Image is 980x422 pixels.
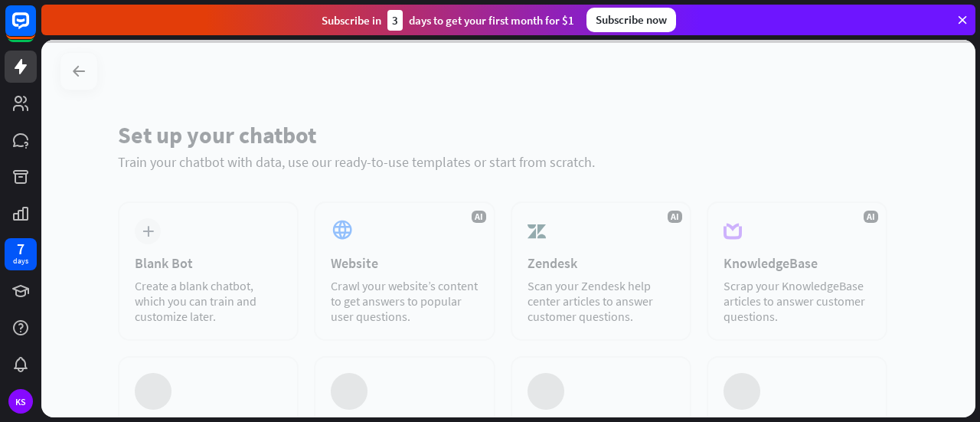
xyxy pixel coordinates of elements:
div: Subscribe in days to get your first month for $1 [322,10,574,31]
div: days [13,256,28,267]
div: Subscribe now [586,8,676,32]
div: KS [8,389,33,414]
div: 7 [17,242,24,256]
a: 7 days [5,238,37,270]
div: 3 [387,10,403,31]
